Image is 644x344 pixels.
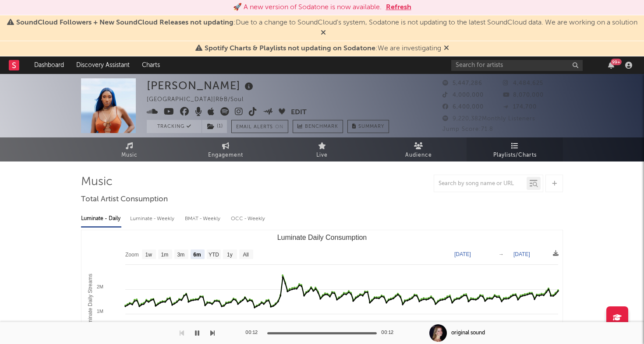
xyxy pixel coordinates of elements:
[147,120,202,133] button: Tracking
[136,56,166,74] a: Charts
[451,329,485,337] div: original sound
[358,124,384,129] span: Summary
[202,120,227,133] span: ( 1 )
[503,81,543,86] span: 4,484,625
[293,120,343,133] a: Benchmark
[193,252,201,258] text: 6m
[227,252,233,258] text: 1y
[97,284,103,289] text: 2M
[608,62,614,69] button: 99+
[454,251,471,257] text: [DATE]
[145,252,152,258] text: 1w
[243,252,248,258] text: All
[305,122,338,132] span: Benchmark
[177,137,274,161] a: Engagement
[321,30,326,37] span: Dismiss
[81,137,177,161] a: Music
[386,2,411,13] button: Refresh
[209,252,219,258] text: YTD
[442,81,482,86] span: 5,447,286
[499,251,504,257] text: →
[208,150,243,161] span: Engagement
[16,19,234,26] span: SoundCloud Followers + New SoundCloud Releases not updating
[147,95,254,105] div: [GEOGRAPHIC_DATA] | R&B/Soul
[125,252,139,258] text: Zoom
[97,309,103,314] text: 1M
[316,150,328,161] span: Live
[442,104,484,110] span: 6,400,000
[442,92,484,98] span: 4,000,000
[275,125,283,130] em: On
[81,194,168,205] span: Total Artist Consumption
[370,137,467,161] a: Audience
[503,92,544,98] span: 8,070,000
[442,126,493,132] span: Jump Score: 71.8
[274,137,370,161] a: Live
[347,120,389,133] button: Summary
[28,56,70,74] a: Dashboard
[161,252,169,258] text: 1m
[70,56,136,74] a: Discovery Assistant
[513,251,530,257] text: [DATE]
[442,116,535,122] span: 9,220,382 Monthly Listeners
[233,2,382,13] div: 🚀 A new version of Sodatone is now available.
[205,45,441,52] span: : We are investigating
[467,137,563,161] a: Playlists/Charts
[291,107,307,118] button: Edit
[405,150,432,161] span: Audience
[434,180,527,187] input: Search by song name or URL
[121,150,138,161] span: Music
[277,234,367,241] text: Luminate Daily Consumption
[503,104,537,110] span: 174,700
[202,120,227,133] button: (1)
[444,45,449,52] span: Dismiss
[381,328,399,338] div: 00:12
[177,252,185,258] text: 3m
[611,59,622,65] div: 99 +
[451,60,583,71] input: Search for artists
[81,211,121,226] div: Luminate - Daily
[231,211,266,226] div: OCC - Weekly
[87,274,93,329] text: Luminate Daily Streams
[205,45,375,52] span: Spotify Charts & Playlists not updating on Sodatone
[130,211,176,226] div: Luminate - Weekly
[493,150,537,161] span: Playlists/Charts
[185,211,222,226] div: BMAT - Weekly
[245,328,263,338] div: 00:12
[231,120,288,133] button: Email AlertsOn
[147,78,255,93] div: [PERSON_NAME]
[16,19,637,26] span: : Due to a change to SoundCloud's system, Sodatone is not updating to the latest SoundCloud data....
